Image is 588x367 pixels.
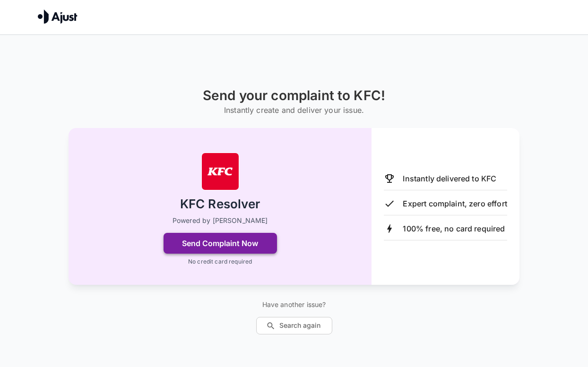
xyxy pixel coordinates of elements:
p: Have another issue? [256,300,332,309]
img: Ajust [38,9,78,24]
p: Expert complaint, zero effort [403,198,507,209]
p: No credit card required [188,257,252,266]
button: Send Complaint Now [164,233,277,254]
h2: KFC Resolver [180,196,260,213]
img: KFC [201,153,239,190]
p: Powered by [PERSON_NAME] [173,216,268,225]
p: 100% free, no card required [403,223,505,234]
h1: Send your complaint to KFC! [203,88,385,103]
button: Search again [256,317,332,334]
p: Instantly delivered to KFC [403,173,496,184]
h6: Instantly create and deliver your issue. [203,103,385,117]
